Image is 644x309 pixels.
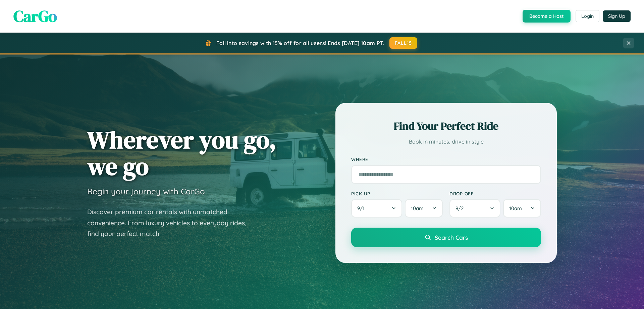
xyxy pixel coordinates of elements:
[603,10,631,22] button: Sign Up
[351,228,541,247] button: Search Cars
[351,119,541,133] h2: Find Your Perfect Ride
[351,137,541,147] p: Book in minutes, drive in style
[503,199,541,218] button: 10am
[523,10,571,23] button: Become a Host
[411,205,424,211] span: 10am
[449,191,541,196] label: Drop-off
[455,205,467,211] span: 9 / 2
[87,206,255,239] p: Discover premium car rentals with unmatched convenience. From luxury vehicles to everyday rides, ...
[389,37,418,49] button: FALL15
[357,205,368,211] span: 9 / 1
[13,5,57,27] span: CarGo
[435,234,468,241] span: Search Cars
[449,199,500,218] button: 9/2
[351,191,443,196] label: Pick-up
[576,10,599,22] button: Login
[351,157,541,162] label: Where
[351,199,402,218] button: 9/1
[87,186,205,196] h3: Begin your journey with CarGo
[216,40,384,46] span: Fall into savings with 15% off for all users! Ends [DATE] 10am PT.
[509,205,522,211] span: 10am
[405,199,443,218] button: 10am
[87,126,276,180] h1: Wherever you go, we go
